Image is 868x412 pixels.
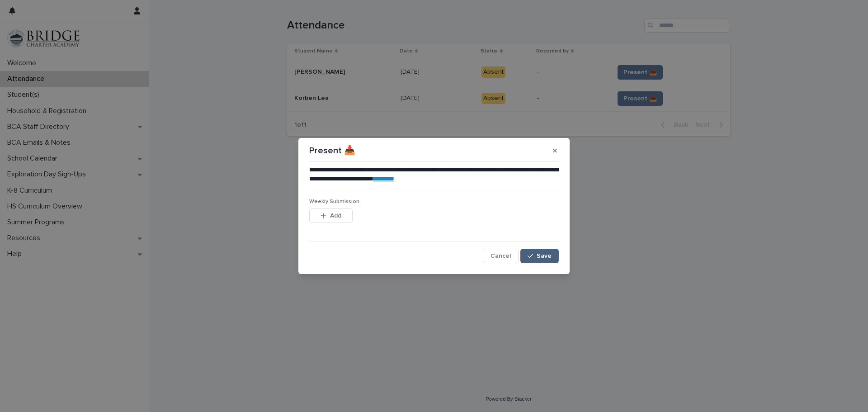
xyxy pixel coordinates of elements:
[491,253,511,259] span: Cancel
[330,213,341,219] span: Add
[309,199,359,204] span: Weekly Submission
[309,208,353,223] button: Add
[309,145,355,156] p: Present 📥
[537,253,552,259] span: Save
[483,249,519,263] button: Cancel
[520,249,559,263] button: Save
